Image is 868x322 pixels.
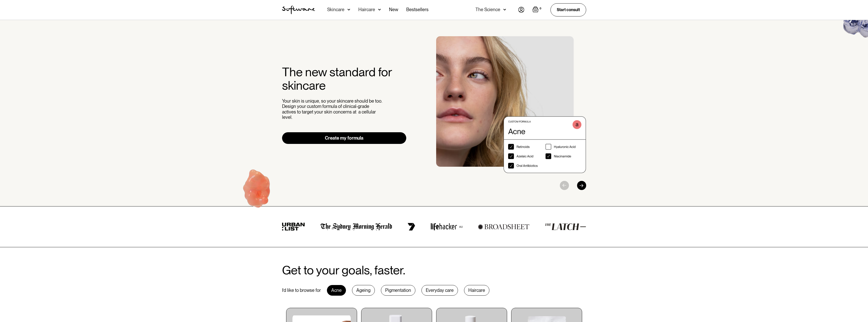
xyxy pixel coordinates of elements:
[550,3,586,16] a: Start consult
[226,161,289,223] img: Hydroquinone (skin lightening agent)
[475,7,500,12] div: The Science
[282,6,315,14] img: Software Logo
[352,285,375,296] div: Ageing
[539,6,542,11] div: 0
[321,223,392,231] img: the Sydney morning herald logo
[431,223,463,231] img: lifehacker logo
[282,223,305,231] img: urban list logo
[282,65,407,92] h2: The new standard for skincare
[545,223,586,230] img: the latch logo
[532,6,542,13] a: Open empty cart
[478,224,529,230] img: broadsheet logo
[577,181,586,190] div: Next slide
[378,7,381,12] img: arrow down
[347,7,350,12] img: arrow down
[327,7,344,12] div: Skincare
[381,285,415,296] div: Pigmentation
[464,285,489,296] div: Haircare
[282,6,315,14] a: home
[327,285,346,296] div: Acne
[436,36,586,173] div: 1 / 3
[503,7,506,12] img: arrow down
[358,7,375,12] div: Haircare
[282,98,383,120] p: Your skin is unique, so your skincare should be too. Design your custom formula of clinical-grade...
[282,263,405,277] h2: Get to your goals, faster.
[282,132,407,144] a: Create my formula
[282,288,321,293] div: I’d like to browse for
[421,285,458,296] div: Everyday care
